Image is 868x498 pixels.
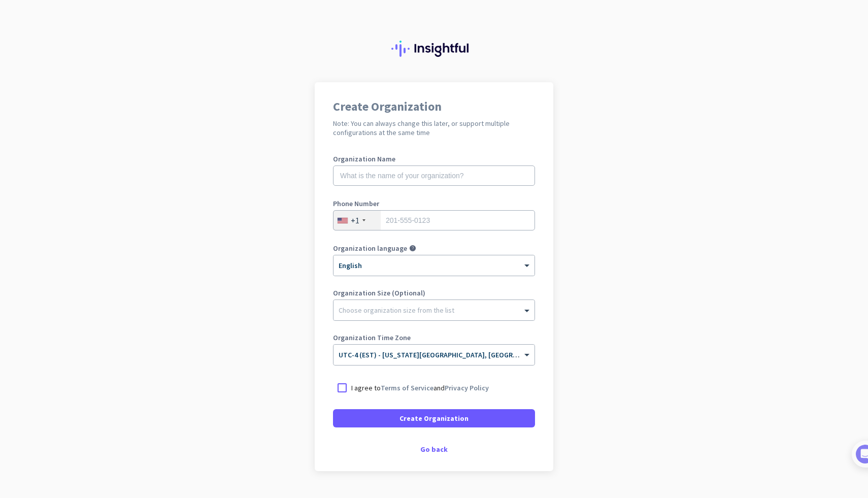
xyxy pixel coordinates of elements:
span: Create Organization [399,413,469,423]
p: I agree to and [351,383,489,393]
label: Organization Name [333,155,535,162]
i: help [409,245,416,252]
h2: Note: You can always change this later, or support multiple configurations at the same time [333,119,535,137]
input: What is the name of your organization? [333,165,535,186]
label: Organization language [333,245,407,252]
h1: Create Organization [333,101,535,113]
a: Privacy Policy [445,383,489,392]
label: Phone Number [333,200,535,207]
div: Go back [333,446,535,453]
label: Organization Size (Optional) [333,289,535,296]
label: Organization Time Zone [333,334,535,341]
button: Create Organization [333,409,535,427]
img: Insightful [391,41,477,57]
div: +1 [351,215,359,225]
input: 201-555-0123 [333,210,535,230]
a: Terms of Service [381,383,433,392]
